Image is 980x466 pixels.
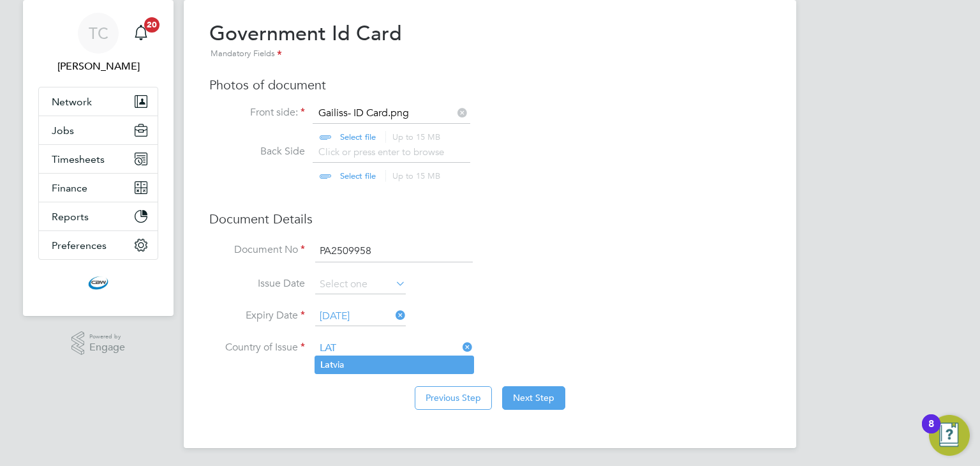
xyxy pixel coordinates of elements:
[315,307,406,326] input: Select one
[38,273,158,293] a: Go to home page
[315,339,473,358] input: Search for...
[209,106,305,119] label: Front side:
[52,182,87,194] span: Finance
[39,116,158,144] button: Jobs
[929,415,970,456] button: Open Resource Center, 8 new notifications
[89,25,108,41] span: TC
[928,424,934,440] div: 8
[209,243,305,257] label: Document No
[502,386,565,409] button: Next Step
[209,77,771,93] h3: Photos of document
[128,13,154,54] a: 20
[38,13,158,74] a: TC[PERSON_NAME]
[209,211,771,227] h3: Document Details
[415,386,492,409] button: Previous Step
[209,20,402,61] h2: Government Id Card
[320,359,333,370] b: Lat
[39,174,158,202] button: Finance
[39,231,158,259] button: Preferences
[52,96,92,108] span: Network
[209,145,305,158] label: Back Side
[144,17,160,33] span: 20
[89,331,125,342] span: Powered by
[315,275,406,294] input: Select one
[209,309,305,322] label: Expiry Date
[39,145,158,173] button: Timesheets
[89,342,125,353] span: Engage
[52,124,74,137] span: Jobs
[209,47,402,61] div: Mandatory Fields
[38,59,158,74] span: Tom Cheek
[71,331,126,356] a: Powered byEngage
[209,277,305,290] label: Issue Date
[52,239,107,252] span: Preferences
[315,356,473,373] li: via
[39,87,158,116] button: Network
[39,202,158,230] button: Reports
[52,211,89,223] span: Reports
[209,341,305,354] label: Country of Issue
[52,153,105,165] span: Timesheets
[88,273,108,293] img: cbwstaffingsolutions-logo-retina.png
